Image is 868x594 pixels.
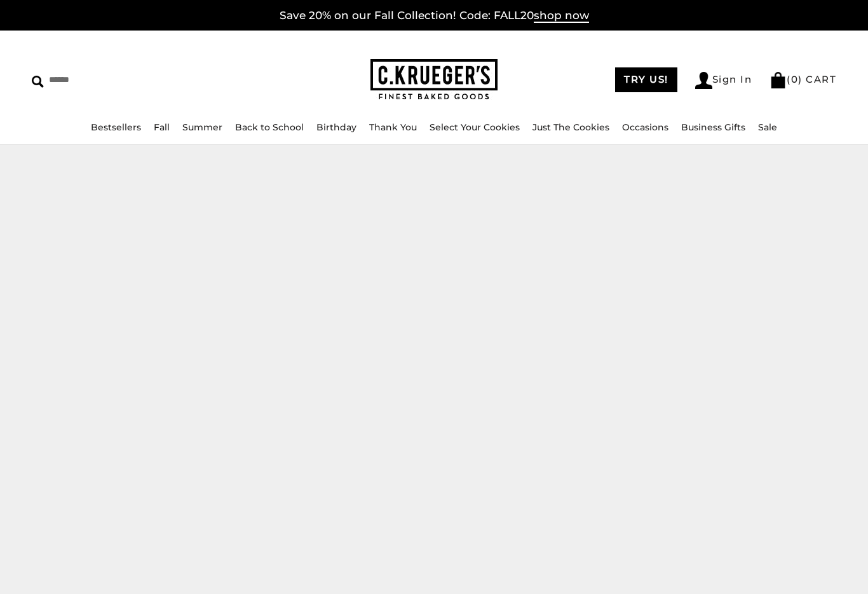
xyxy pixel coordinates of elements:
a: Just The Cookies [532,121,609,133]
img: Bag [770,72,787,88]
a: Fall [154,121,170,133]
a: TRY US! [615,67,677,92]
a: Thank You [369,121,417,133]
a: Occasions [622,121,668,133]
img: Search [32,76,44,88]
img: C.KRUEGER'S [370,59,498,100]
a: Birthday [316,121,356,133]
a: Back to School [235,121,304,133]
span: shop now [534,9,589,23]
a: Select Your Cookies [430,121,520,133]
a: Save 20% on our Fall Collection! Code: FALL20shop now [280,9,589,23]
a: Bestsellers [91,121,141,133]
input: Search [32,70,219,90]
a: Business Gifts [681,121,745,133]
a: Sign In [695,72,752,89]
a: Summer [182,121,222,133]
a: (0) CART [770,73,836,85]
a: Sale [758,121,777,133]
img: Account [695,72,712,89]
span: 0 [791,73,799,85]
